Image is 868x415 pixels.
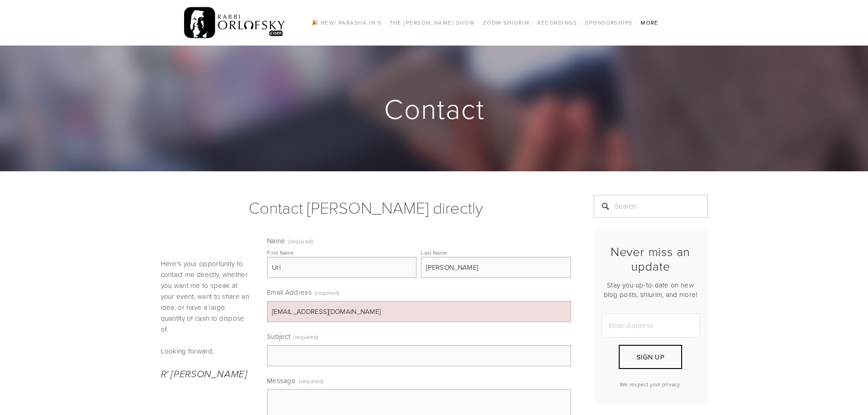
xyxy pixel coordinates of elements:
p: Here's your opportunity to contact me directly, whether you want me to speak at your event, want ... [161,258,252,335]
span: (required) [293,330,318,343]
a: 🎉 NEW! Parasha in 5 [308,17,384,29]
span: (required) [288,239,313,244]
span: (required) [315,286,339,299]
a: Recordings [534,17,580,29]
img: RabbiOrlofsky.com [184,5,286,41]
p: Stay you up-to-date on new blog posts, shiurim, and more! [601,280,700,299]
p: We respect your privacy. [601,380,700,388]
span: / [532,19,534,26]
div: Last Name [421,249,447,256]
input: Search [594,195,708,218]
p: Looking forward, [161,346,252,357]
a: The [PERSON_NAME] Show [387,17,478,29]
input: Email Address [601,313,700,338]
span: / [384,19,386,26]
span: / [636,19,638,26]
a: More [638,17,661,29]
span: Subject [267,332,290,341]
h1: Contact [161,94,709,123]
span: Message [267,376,296,385]
a: Sponsorships [582,17,635,29]
span: Name [267,236,285,246]
div: First Name [267,249,294,256]
span: Email Address [267,287,312,297]
span: / [478,19,480,26]
h2: Never miss an update [601,244,700,274]
span: Sign Up [637,352,664,362]
a: Zoom Shiurim [480,17,532,29]
span: (required) [299,374,324,388]
h1: Contact [PERSON_NAME] directly [161,195,571,220]
em: R' [PERSON_NAME] [161,369,247,380]
button: Sign Up [619,345,682,369]
span: / [580,19,582,26]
